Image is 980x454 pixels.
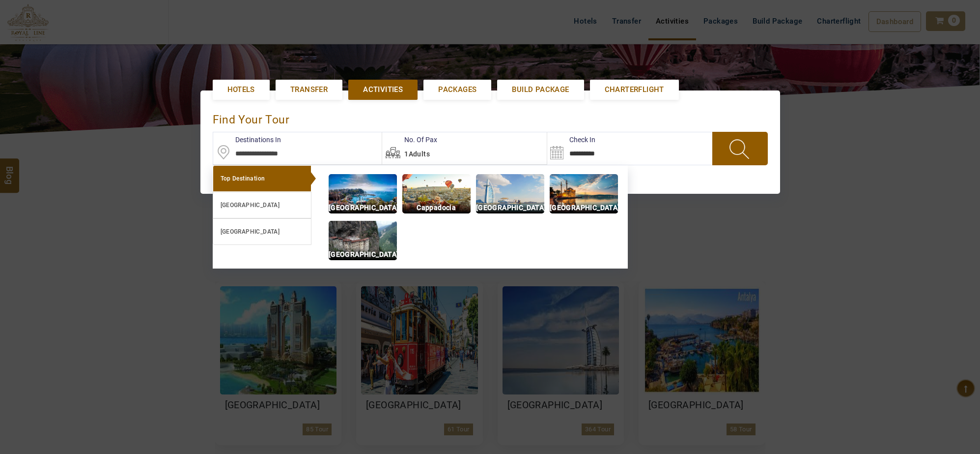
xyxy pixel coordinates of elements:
span: 1Adults [404,150,430,158]
a: Activities [348,80,418,100]
p: Cappadocia [402,202,471,213]
label: Destinations In [213,135,281,145]
p: [GEOGRAPHIC_DATA] [550,202,618,213]
a: Transfer [276,80,342,100]
img: img [329,174,397,213]
a: Hotels [213,80,270,100]
a: [GEOGRAPHIC_DATA] [213,192,311,218]
p: [GEOGRAPHIC_DATA] [476,202,544,213]
img: img [550,174,618,213]
label: No. Of Pax [382,135,437,145]
span: Packages [438,85,476,95]
a: Build Package [497,80,584,100]
span: Hotels [227,85,255,95]
b: [GEOGRAPHIC_DATA] [221,202,280,209]
img: img [402,174,471,213]
b: Top Destination [221,175,265,182]
a: Charterflight [590,80,679,100]
a: [GEOGRAPHIC_DATA] [213,218,311,245]
b: [GEOGRAPHIC_DATA] [221,228,280,235]
label: Check In [547,135,595,145]
a: Top Destination [213,165,311,192]
p: [GEOGRAPHIC_DATA] [329,202,397,213]
img: img [476,174,544,213]
div: find your Tour [213,103,768,132]
span: Activities [363,85,403,95]
span: Charterflight [605,85,664,95]
a: Packages [423,80,491,100]
img: img [329,221,397,260]
iframe: chat widget [919,393,980,439]
span: Transfer [290,85,328,95]
p: [GEOGRAPHIC_DATA] [329,249,397,260]
span: Build Package [512,85,569,95]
